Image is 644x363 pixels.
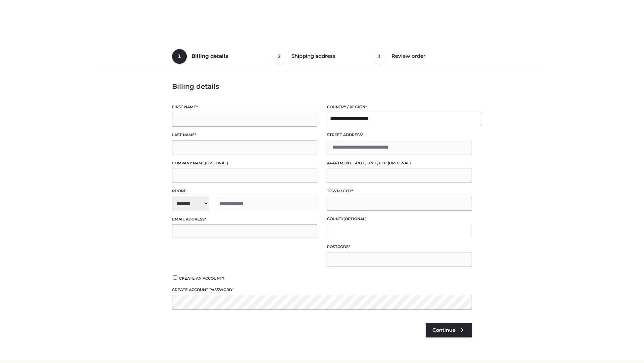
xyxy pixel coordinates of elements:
span: (optional) [343,216,367,221]
label: Country / Region [327,104,472,110]
span: Shipping address [291,53,335,59]
span: 2 [272,49,287,64]
a: Continue [426,323,472,337]
label: Email address [172,216,317,223]
label: Town / City [327,188,472,194]
label: Phone [172,188,317,194]
span: Review order [391,53,425,59]
span: 3 [372,49,387,64]
label: Last name [172,132,317,138]
span: 1 [172,49,187,64]
input: Create an account? [172,275,178,280]
label: Street address [327,132,472,138]
label: Postcode [327,244,472,250]
label: Company name [172,160,317,166]
label: Apartment, suite, unit, etc. [327,160,472,166]
label: First name [172,104,317,110]
h3: Billing details [172,82,472,90]
span: Billing details [192,53,228,59]
span: Continue [432,327,455,333]
span: Create an account? [179,276,224,281]
label: County [327,216,472,222]
span: (optional) [205,161,228,165]
label: Create account password [172,287,472,293]
span: (optional) [388,161,411,165]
